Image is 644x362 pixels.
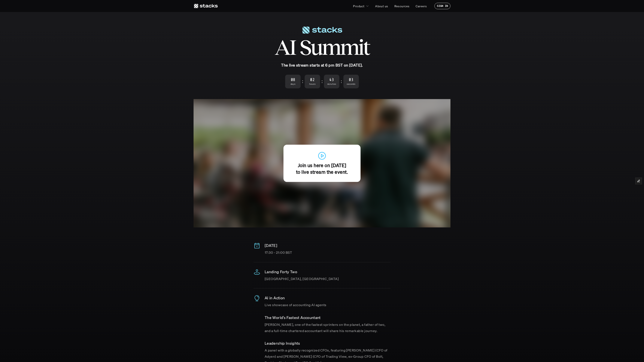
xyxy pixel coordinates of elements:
[265,249,391,256] p: 17:30 - 21:00 BST
[305,78,320,82] span: 02
[281,62,363,68] strong: The live stream starts at 6 pm BST on [DATE].
[437,4,448,7] p: SIGN IN
[416,4,427,8] p: Careers
[265,269,391,275] p: Landing Forty Two
[343,78,359,82] span: 03
[265,295,391,301] p: AI in Action
[434,3,450,9] a: SIGN IN
[265,315,391,321] p: ​The World’s Fastest Accountant
[265,322,391,334] p: [PERSON_NAME], one of the fastest sprinters on the planet, a father of two, and a full-time chart...
[265,242,391,249] p: [DATE]
[265,340,391,346] p: ​Leadership Insights
[275,38,369,57] h1: AI Summit
[394,4,410,8] p: Resources
[265,276,391,282] p: [GEOGRAPHIC_DATA], [GEOGRAPHIC_DATA]
[285,78,301,82] span: 08
[375,4,388,8] p: About us
[343,83,359,85] span: Seconds
[635,178,642,184] button: Edit Framer Content
[305,83,320,85] span: Hours
[392,2,412,10] a: Resources
[324,83,339,85] span: Minutes
[353,4,364,8] p: Product
[301,79,304,84] strong: :
[340,79,342,84] strong: :
[265,302,391,308] p: Live showcase of accounting AI agents
[296,162,348,175] strong: Join us here on [DATE] to live stream the event.
[321,79,323,84] strong: :
[413,2,429,10] a: Careers
[373,2,391,10] a: About us
[324,78,339,82] span: 43
[285,83,301,85] span: Days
